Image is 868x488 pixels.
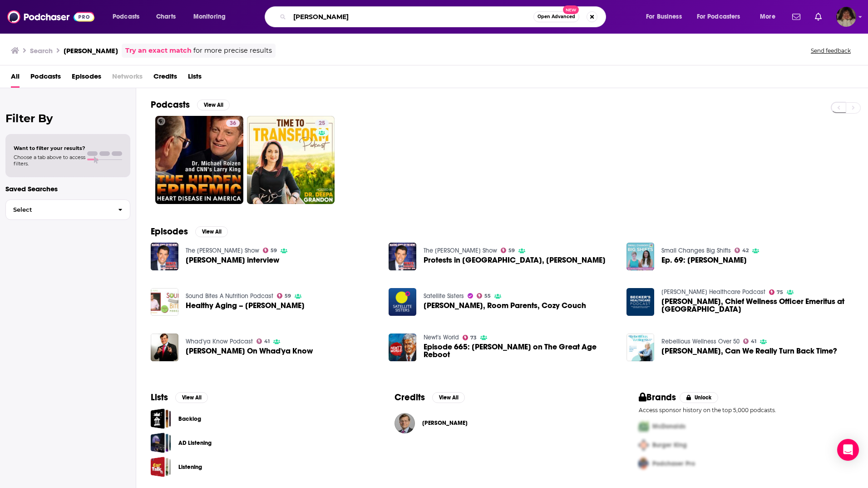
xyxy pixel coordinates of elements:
[836,7,856,27] span: Logged in as angelport
[113,10,139,23] span: Podcasts
[106,10,151,24] button: open menu
[635,454,652,473] img: Third Pro Logo
[777,290,783,294] span: 75
[389,334,416,361] img: Episode 665: Dr. Michael Roizen on The Great Age Reboot
[150,10,181,24] a: Charts
[186,247,259,254] a: The Vince Coglianese Show
[661,256,747,264] a: Ep. 69: Dr. Michael Roizen
[5,199,130,220] button: Select
[395,408,609,438] button: Dr. Michael RoizenDr. Michael Roizen
[186,256,279,264] span: [PERSON_NAME] interview
[389,243,416,270] img: Protests in NYC, Dr. Michael Roizen
[64,46,118,55] h3: [PERSON_NAME]
[626,243,654,270] img: Ep. 69: Dr. Michael Roizen
[193,45,272,56] span: for more precise results
[11,69,20,88] span: All
[751,339,756,344] span: 41
[742,249,749,253] span: 42
[697,10,740,23] span: For Podcasters
[186,302,305,309] span: Healthy Aging – [PERSON_NAME]
[652,460,695,468] span: Podchaser Pro
[14,154,85,167] span: Choose a tab above to access filters.
[538,15,575,19] span: Open Advanced
[256,339,270,344] a: 41
[395,392,425,403] h2: Credits
[72,69,101,88] a: Episodes
[639,407,853,413] p: Access sponsor history on the top 5,000 podcasts.
[197,100,230,110] button: View All
[151,408,171,429] span: Backlog
[290,10,533,24] input: Search podcasts, credits, & more...
[151,334,178,361] img: Dr Michael Roizen On Whad'ya Know
[691,10,754,24] button: open menu
[230,119,236,128] span: 36
[424,302,586,309] span: [PERSON_NAME], Room Parents, Cozy Couch
[424,247,497,254] a: The Vince Coglianese Show
[186,347,313,355] span: [PERSON_NAME] On Whad'ya Know
[836,7,856,27] button: Show profile menu
[271,249,277,253] span: 59
[661,298,853,313] span: [PERSON_NAME], Chief Wellness Officer Emeritus at [GEOGRAPHIC_DATA]
[661,256,747,264] span: Ep. 69: [PERSON_NAME]
[193,10,226,23] span: Monitoring
[661,298,853,313] a: Dr. Michael Roizen, Chief Wellness Officer Emeritus at Cleveland Clinic
[808,47,853,55] button: Send feedback
[5,184,130,193] p: Saved Searches
[652,441,687,449] span: Burger King
[151,433,171,453] a: AD Listening
[186,292,273,300] a: Sound Bites A Nutrition Podcast
[30,69,61,88] span: Podcasts
[661,338,740,345] a: Rebellious Wellness Over 50
[195,226,228,237] button: View All
[533,11,579,22] button: Open AdvancedNew
[151,99,190,110] h2: Podcasts
[151,243,178,270] img: Dr. Michael Roizen interview
[769,289,784,295] a: 75
[626,334,654,361] img: Dr. Michael Roizen, Can We Really Turn Back Time?
[188,69,202,88] a: Lists
[151,226,188,237] h2: Episodes
[811,9,825,25] a: Show notifications dropdown
[277,293,291,299] a: 59
[652,423,686,430] span: McDonalds
[646,10,682,23] span: For Business
[112,69,143,88] span: Networks
[125,45,192,56] a: Try an exact match
[6,207,111,213] span: Select
[395,392,465,403] a: CreditsView All
[395,413,415,433] img: Dr. Michael Roizen
[178,438,212,448] a: AD Listening
[178,462,202,472] a: Listening
[501,248,515,253] a: 59
[484,294,491,298] span: 55
[263,248,277,253] a: 59
[626,288,654,316] img: Dr. Michael Roizen, Chief Wellness Officer Emeritus at Cleveland Clinic
[14,145,85,151] span: Want to filter your results?
[319,119,325,128] span: 25
[247,116,335,204] a: 25
[680,392,718,403] button: Unlock
[470,336,477,340] span: 73
[639,392,676,403] h2: Brands
[389,288,416,316] img: Dr. Michael Roizen, Room Parents, Cozy Couch
[153,69,177,88] a: Credits
[424,256,606,264] span: Protests in [GEOGRAPHIC_DATA], [PERSON_NAME]
[273,6,615,27] div: Search podcasts, credits, & more...
[735,248,749,253] a: 42
[151,457,171,477] a: Listening
[151,392,168,403] h2: Lists
[661,347,837,355] a: Dr. Michael Roizen, Can We Really Turn Back Time?
[264,339,270,344] span: 41
[661,288,765,296] a: Becker’s Healthcare Podcast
